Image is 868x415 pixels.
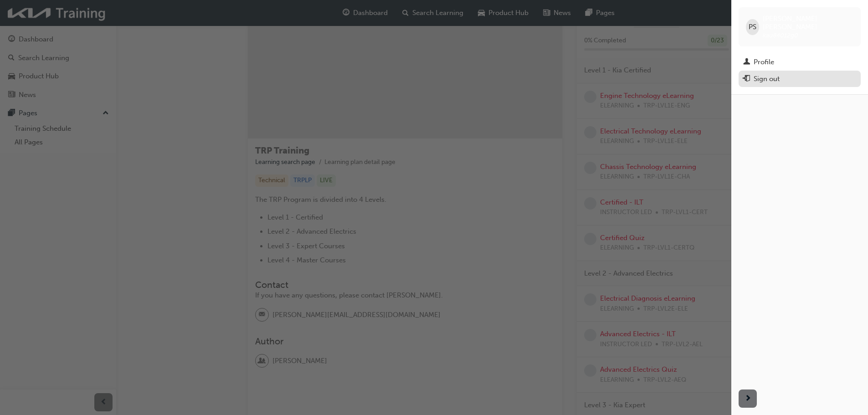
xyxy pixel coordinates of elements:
div: Profile [754,57,774,67]
button: Sign out [739,71,861,87]
span: exit-icon [743,75,750,83]
span: next-icon [745,393,751,405]
span: kau84012g0 [763,31,798,39]
span: PS [749,22,756,32]
div: Sign out [754,74,780,84]
a: Profile [739,54,861,71]
span: [PERSON_NAME] [PERSON_NAME] [763,15,853,31]
span: man-icon [743,58,750,67]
